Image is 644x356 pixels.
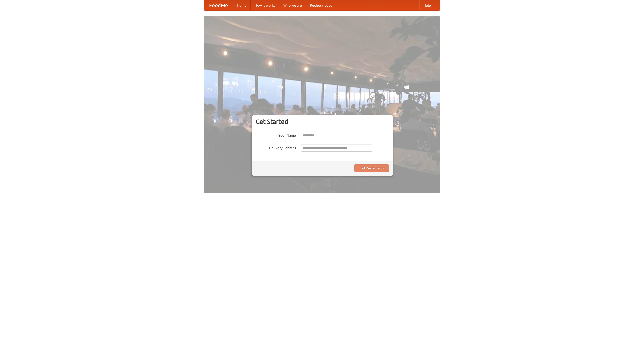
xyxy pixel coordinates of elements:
a: How it works [251,0,279,10]
a: FoodMe [204,0,233,10]
a: Help [419,0,435,10]
h3: Get Started [256,118,389,125]
button: Find Restaurants! [354,164,389,172]
a: Home [233,0,251,10]
a: Recipe videos [306,0,336,10]
a: Who we are [279,0,306,10]
label: Delivery Address [256,144,296,150]
label: Your Name [256,132,296,138]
